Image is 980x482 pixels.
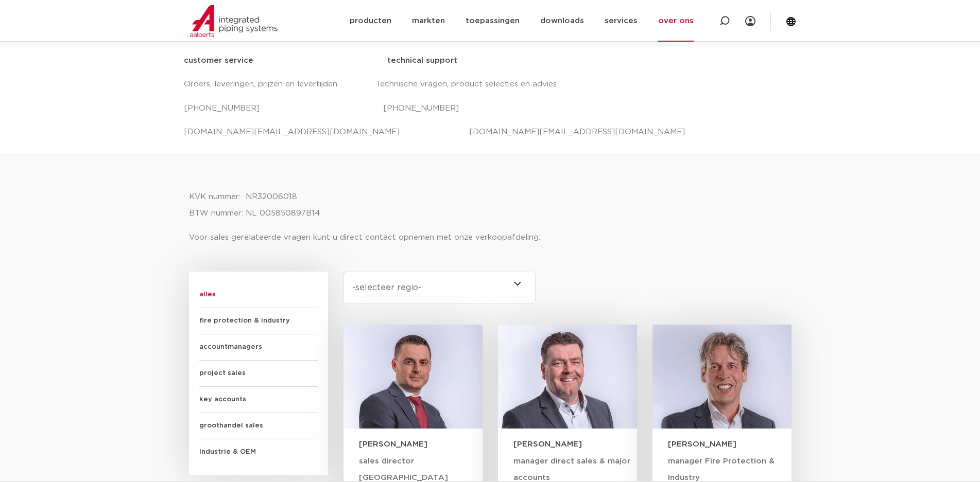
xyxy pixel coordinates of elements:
[668,439,792,450] h3: [PERSON_NAME]
[189,229,792,246] p: Voor sales gerelateerde vragen kunt u direct contact opnemen met onze verkoopafdeling:
[184,100,797,117] p: [PHONE_NUMBER] [PHONE_NUMBER]
[199,439,318,465] span: industrie & OEM
[199,334,318,361] span: accountmanagers
[189,189,792,222] p: KVK nummer: NR32006018 BTW nummer: NL 005850897B14
[199,387,318,413] span: key accounts
[199,361,318,387] span: project sales
[359,457,448,481] span: sales director [GEOGRAPHIC_DATA]
[513,439,637,450] h3: [PERSON_NAME]
[199,308,318,334] span: fire protection & industry
[184,124,797,140] p: [DOMAIN_NAME][EMAIL_ADDRESS][DOMAIN_NAME] [DOMAIN_NAME][EMAIL_ADDRESS][DOMAIN_NAME]
[184,57,457,64] strong: customer service technical support
[199,282,318,308] span: alles
[668,457,775,481] span: manager Fire Protection & Industry
[513,457,630,481] span: manager direct sales & major accounts
[184,76,797,93] p: Orders, leveringen, prijzen en levertijden Technische vragen, product selecties en advies
[199,413,318,439] span: groothandel sales
[359,439,483,450] h3: [PERSON_NAME]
